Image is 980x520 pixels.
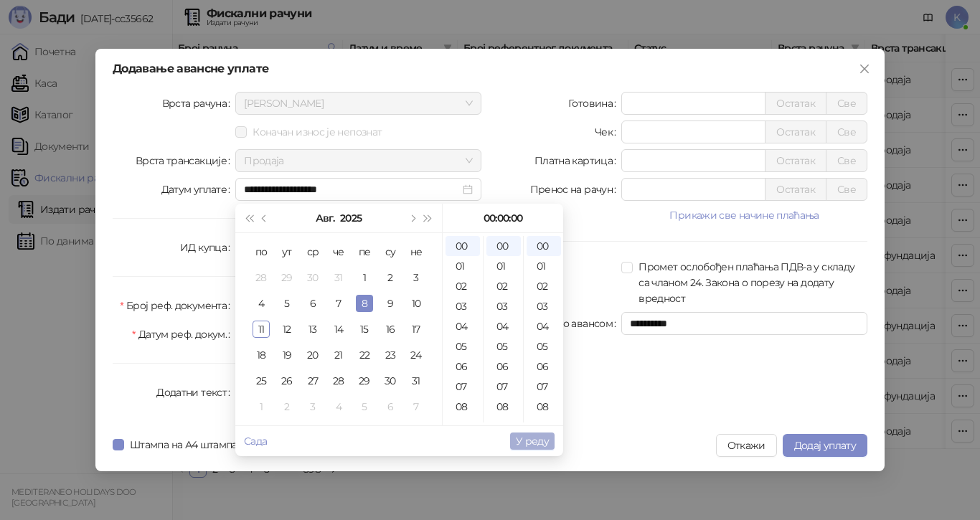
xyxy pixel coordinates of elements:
div: 22 [356,346,373,364]
label: Плаћено авансом [526,312,622,335]
div: 4 [330,398,347,415]
td: 2025-08-18 [248,342,274,368]
td: 2025-08-03 [403,265,429,290]
td: 2025-08-26 [274,368,300,394]
div: 07 [527,377,561,397]
span: close [859,63,870,75]
div: 8 [356,295,373,312]
div: 09 [446,417,480,437]
td: 2025-08-22 [352,342,377,368]
td: 2025-08-27 [300,368,326,394]
td: 2025-09-06 [377,394,403,420]
div: 18 [253,346,270,364]
div: 05 [486,336,521,356]
span: Коначан износ је непознат [247,124,387,140]
td: 2025-08-02 [377,265,403,290]
label: Врста рачуна [162,92,236,115]
td: 2025-08-21 [326,342,352,368]
td: 2025-08-10 [403,290,429,316]
td: 2025-08-25 [248,368,274,394]
label: ИД купца [180,236,235,259]
div: 27 [304,372,321,389]
div: 02 [486,276,521,296]
td: 2025-08-24 [403,342,429,368]
span: Продаја [244,150,473,171]
td: 2025-08-11 [248,316,274,342]
div: 7 [407,398,425,415]
td: 2025-08-20 [300,342,326,368]
th: пе [352,239,377,265]
td: 2025-08-23 [377,342,403,368]
td: 2025-08-31 [403,368,429,394]
td: 2025-08-13 [300,316,326,342]
div: 9 [382,295,399,312]
div: 10 [407,295,425,312]
div: 07 [446,377,480,397]
label: Чек [595,120,621,143]
td: 2025-08-01 [352,265,377,290]
div: 08 [446,397,480,417]
td: 2025-09-03 [300,394,326,420]
td: 2025-08-05 [274,290,300,316]
th: ут [274,239,300,265]
div: 28 [253,269,270,286]
label: Платна картица [534,149,621,172]
button: Остатак [765,149,826,172]
div: 19 [278,346,296,364]
th: не [403,239,429,265]
button: У реду [510,432,555,450]
span: Промет ослобођен плаћања ПДВ-а у складу са чланом 24. Закона о порезу на додату вредност [633,259,867,306]
div: 16 [382,321,399,338]
a: Сада [244,435,267,448]
div: 03 [486,296,521,316]
th: су [377,239,403,265]
th: ср [300,239,326,265]
button: Следећа година (Control + right) [420,204,436,232]
div: 23 [382,346,399,364]
div: 3 [304,398,321,415]
button: Додај уплату [783,434,867,457]
div: 30 [304,269,321,286]
button: Изабери месец [316,204,334,232]
div: 04 [446,316,480,336]
div: 2 [382,269,399,286]
div: 28 [330,372,347,389]
button: Прикажи све начине плаћања [621,207,867,224]
div: 14 [330,321,347,338]
span: Штампа на А4 штампачу [124,437,254,453]
button: Све [826,178,867,201]
div: 24 [407,346,425,364]
div: 29 [278,269,296,286]
td: 2025-08-08 [352,290,377,316]
div: 09 [486,417,521,437]
button: Откажи [716,434,777,457]
div: 31 [330,269,347,286]
td: 2025-07-29 [274,265,300,290]
label: Готовина [568,92,621,115]
td: 2025-08-29 [352,368,377,394]
div: 02 [446,276,480,296]
div: 01 [486,256,521,276]
div: 30 [382,372,399,389]
td: 2025-07-28 [248,265,274,290]
input: Датум уплате [244,181,460,197]
button: Изабери годину [340,204,362,232]
div: 00:00:00 [448,204,557,232]
div: 17 [407,321,425,338]
td: 2025-08-19 [274,342,300,368]
td: 2025-08-15 [352,316,377,342]
td: 2025-08-16 [377,316,403,342]
div: 07 [486,377,521,397]
div: 00 [486,236,521,256]
span: Додај уплату [794,439,856,452]
div: 06 [486,356,521,377]
td: 2025-08-06 [300,290,326,316]
span: У реду [516,435,549,448]
label: Пренос на рачун [530,178,622,201]
div: 03 [446,296,480,316]
div: 29 [356,372,373,389]
div: 08 [486,397,521,417]
button: Остатак [765,178,826,201]
div: 01 [446,256,480,276]
div: Додавање авансне уплате [113,63,867,75]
